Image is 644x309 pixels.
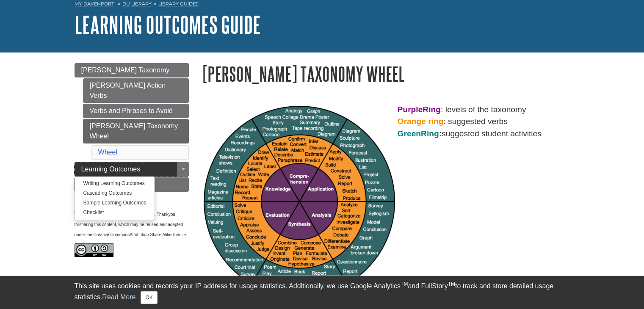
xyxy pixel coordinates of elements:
[202,63,570,85] h1: [PERSON_NAME] Taxonomy Wheel
[75,63,189,77] a: [PERSON_NAME] Taxonomy
[75,11,261,38] a: Learning Outcomes Guide
[398,129,421,138] span: Green
[75,179,155,188] a: Writing Learning Outcomes
[75,162,189,177] a: Learning Outcomes
[423,105,441,114] strong: Ring
[448,281,455,287] sup: TM
[398,105,423,114] strong: Purple
[75,63,189,270] div: Guide Page Menu
[102,293,135,301] a: Read More
[130,232,186,237] span: Attribution-Share Alike license
[75,198,155,208] a: Sample Learning Outcomes
[98,149,117,156] a: Wheel
[421,129,439,138] span: Ring
[401,281,408,287] sup: TM
[158,1,199,7] a: Library Guides
[202,104,570,140] p: : levels of the taxonomy : suggested verbs suggested student activities
[81,66,170,74] span: [PERSON_NAME] Taxonomy
[75,212,177,227] span: you for
[122,1,152,7] a: DU Library
[141,291,157,304] button: Close
[75,222,187,237] span: sharing this content, which may be reused and adapted under the Creative Commons .
[75,281,570,304] div: This site uses cookies and records your IP address for usage statistics. Additionally, we use Goo...
[75,0,114,8] a: My Davenport
[83,78,189,103] a: [PERSON_NAME] Action Verbs
[81,166,141,173] span: Learning Outcomes
[398,129,442,138] strong: :
[83,104,189,118] a: Verbs and Phrases to Avoid
[75,208,155,218] a: Checklist
[398,117,444,126] strong: Orange ring
[83,119,189,143] a: [PERSON_NAME] Taxonomy Wheel
[75,188,155,198] a: Cascading Outcomes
